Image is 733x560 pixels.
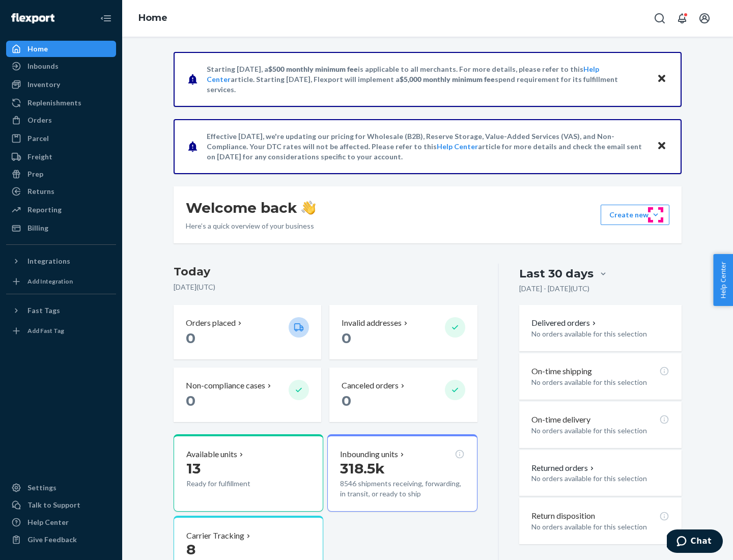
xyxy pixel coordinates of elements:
a: Parcel [6,130,116,147]
a: Settings [6,480,116,496]
button: Talk to Support [6,497,116,513]
div: Billing [27,223,48,233]
div: Returns [27,186,54,197]
p: Here’s a quick overview of your business [186,221,316,231]
p: On-time shipping [531,366,592,377]
p: [DATE] - [DATE] ( UTC ) [519,284,589,294]
button: Give Feedback [6,531,116,548]
p: 8546 shipments receiving, forwarding, in transit, or ready to ship [340,479,464,499]
p: Ready for fulfillment [186,479,280,489]
span: 0 [342,329,351,347]
a: Inbounds [6,58,116,74]
p: Non-compliance cases [186,380,265,391]
div: Give Feedback [27,535,77,545]
button: Invalid addresses 0 [329,305,477,359]
button: Delivered orders [531,317,598,329]
div: Help Center [27,517,69,527]
div: Parcel [27,133,49,144]
iframe: Opens a widget where you can chat to one of our agents [667,529,723,555]
ol: breadcrumbs [130,4,176,33]
h1: Welcome back [186,199,316,217]
div: Replenishments [27,98,81,108]
p: Available units [186,449,237,460]
div: Settings [27,483,57,493]
p: [DATE] ( UTC ) [174,282,477,292]
span: 0 [342,392,351,409]
span: $5,000 monthly minimum fee [400,75,495,83]
a: Home [138,12,167,23]
a: Help Center [6,514,116,530]
div: Orders [27,115,52,125]
p: Return disposition [531,510,595,522]
a: Freight [6,149,116,165]
p: No orders available for this selection [531,377,669,387]
p: Effective [DATE], we're updating our pricing for Wholesale (B2B), Reserve Storage, Value-Added Se... [207,131,647,162]
span: $500 monthly minimum fee [268,65,358,73]
img: hand-wave emoji [301,201,316,215]
a: Help Center [437,142,478,151]
button: Fast Tags [6,302,116,319]
a: Replenishments [6,95,116,111]
a: Orders [6,112,116,128]
button: Non-compliance cases 0 [174,368,321,422]
div: Integrations [27,256,70,266]
a: Reporting [6,202,116,218]
p: Starting [DATE], a is applicable to all merchants. For more details, please refer to this article... [207,64,647,95]
span: 0 [186,329,195,347]
p: Canceled orders [342,380,399,391]
button: Integrations [6,253,116,269]
button: Orders placed 0 [174,305,321,359]
a: Add Integration [6,273,116,290]
button: Close [655,72,668,87]
p: No orders available for this selection [531,473,669,484]
div: Freight [27,152,52,162]
p: Inbounding units [340,449,398,460]
img: Flexport logo [11,13,54,23]
a: Add Fast Tag [6,323,116,339]
button: Returned orders [531,462,596,474]
button: Close [655,139,668,154]
button: Canceled orders 0 [329,368,477,422]
p: No orders available for this selection [531,329,669,339]
p: No orders available for this selection [531,426,669,436]
button: Close Navigation [96,8,116,29]
button: Inbounding units318.5k8546 shipments receiving, forwarding, in transit, or ready to ship [327,434,477,512]
div: Fast Tags [27,305,60,316]
a: Billing [6,220,116,236]
div: Talk to Support [27,500,80,510]
span: 8 [186,541,195,558]
div: Add Fast Tag [27,326,64,335]
p: No orders available for this selection [531,522,669,532]
a: Prep [6,166,116,182]
p: Orders placed [186,317,236,329]
button: Help Center [713,254,733,306]
div: Reporting [27,205,62,215]
button: Create new [601,205,669,225]
p: Carrier Tracking [186,530,244,542]
span: 318.5k [340,460,385,477]
a: Returns [6,183,116,200]
button: Open Search Box [650,8,670,29]
button: Available units13Ready for fulfillment [174,434,323,512]
div: Prep [27,169,43,179]
h3: Today [174,264,477,280]
div: Inventory [27,79,60,90]
button: Open account menu [694,8,715,29]
a: Inventory [6,76,116,93]
p: Invalid addresses [342,317,402,329]
span: 13 [186,460,201,477]
button: Open notifications [672,8,692,29]
p: On-time delivery [531,414,590,426]
div: Last 30 days [519,266,594,282]
div: Inbounds [27,61,59,71]
a: Home [6,41,116,57]
span: 0 [186,392,195,409]
div: Add Integration [27,277,73,286]
div: Home [27,44,48,54]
